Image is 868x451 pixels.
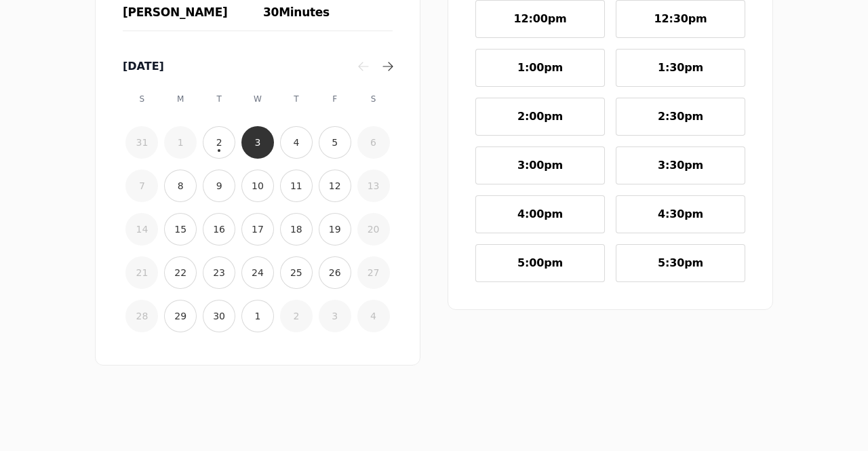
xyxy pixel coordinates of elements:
[280,213,313,246] button: 18
[164,170,197,202] button: 8
[475,195,605,233] button: 4:00pm
[241,256,274,289] button: 24
[125,300,158,332] button: 28
[517,256,563,271] span: 5:00pm
[319,83,351,115] div: F
[368,179,380,193] time: 13
[370,309,376,323] time: 4
[319,256,351,289] button: 26
[616,195,745,233] button: 4:30pm
[332,309,338,323] time: 3
[174,309,186,323] time: 29
[203,300,235,332] button: 30
[123,58,354,75] div: [DATE]
[616,244,745,282] button: 5:30pm
[357,170,390,202] button: 13
[213,266,225,279] time: 23
[174,222,186,236] time: 15
[213,309,225,323] time: 30
[252,179,264,193] time: 10
[139,179,145,193] time: 7
[475,146,605,184] button: 3:00pm
[280,126,313,159] button: 4
[290,266,302,279] time: 25
[203,126,235,159] button: 2
[178,179,184,193] time: 8
[658,109,703,124] span: 2:30pm
[616,98,745,136] button: 2:30pm
[203,213,235,246] button: 16
[123,5,252,20] div: [PERSON_NAME]
[658,158,703,173] span: 3:30pm
[616,146,745,184] button: 3:30pm
[329,266,341,279] time: 26
[319,126,351,159] button: 5
[654,12,707,26] span: 12:30pm
[280,256,313,289] button: 25
[368,222,380,236] time: 20
[252,222,264,236] time: 17
[255,136,261,149] time: 3
[164,300,197,332] button: 29
[136,309,149,323] time: 28
[357,213,390,246] button: 20
[280,83,313,115] div: T
[616,49,745,87] button: 1:30pm
[290,179,302,193] time: 11
[368,266,380,279] time: 27
[178,136,184,149] time: 1
[136,266,149,279] time: 21
[125,213,158,246] button: 14
[125,256,158,289] button: 21
[241,170,274,202] button: 10
[517,60,563,75] span: 1:00pm
[241,126,274,159] button: 3
[125,126,158,159] button: 31
[517,158,563,173] span: 3:00pm
[164,126,197,159] button: 1
[203,170,235,202] button: 9
[658,256,703,271] span: 5:30pm
[263,5,393,20] div: 30 Minutes
[475,49,605,87] button: 1:00pm
[357,300,390,332] button: 4
[136,222,149,236] time: 14
[125,83,158,115] div: S
[329,179,341,193] time: 12
[357,126,390,159] button: 6
[280,300,313,332] button: 2
[293,136,299,149] time: 4
[319,300,351,332] button: 3
[252,266,264,279] time: 24
[319,170,351,202] button: 12
[216,179,222,193] time: 9
[475,244,605,282] button: 5:00pm
[125,170,158,202] button: 7
[658,207,703,222] span: 4:30pm
[329,222,341,236] time: 19
[280,170,313,202] button: 11
[357,256,390,289] button: 27
[517,207,563,222] span: 4:00pm
[203,83,235,115] div: T
[203,256,235,289] button: 23
[357,83,390,115] div: S
[332,136,338,149] time: 5
[255,309,261,323] time: 1
[293,309,299,323] time: 2
[174,266,186,279] time: 22
[213,222,225,236] time: 16
[241,213,274,246] button: 17
[290,222,302,236] time: 18
[475,98,605,136] button: 2:00pm
[658,60,703,75] span: 1:30pm
[241,300,274,332] button: 1
[370,136,376,149] time: 6
[164,213,197,246] button: 15
[241,83,274,115] div: W
[216,136,222,149] time: 2
[136,136,149,149] time: 31
[514,12,567,26] span: 12:00pm
[164,83,197,115] div: M
[319,213,351,246] button: 19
